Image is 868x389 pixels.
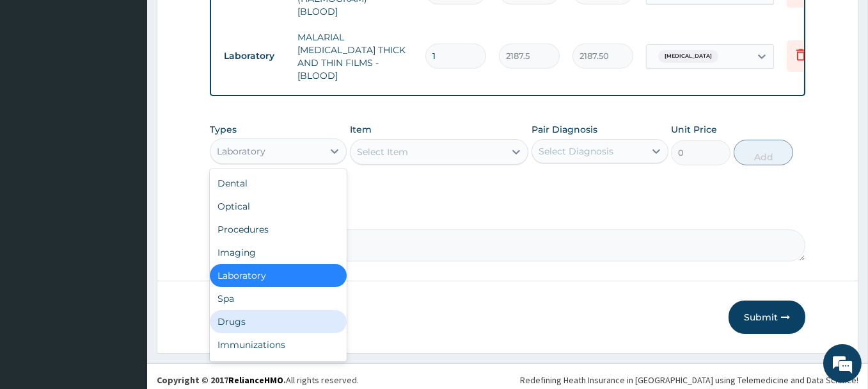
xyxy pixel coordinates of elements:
[210,195,347,218] div: Optical
[217,145,265,158] div: Laboratory
[210,287,347,310] div: Spa
[539,145,613,158] div: Select Diagnosis
[210,264,347,287] div: Laboratory
[350,123,372,136] label: Item
[217,44,291,68] td: Laboratory
[729,301,805,334] button: Submit
[210,6,241,37] div: Minimize live chat window
[520,374,858,386] div: Redefining Heath Insurance in [GEOGRAPHIC_DATA] using Telemedicine and Data Science!
[6,256,244,301] textarea: Type your message and hit 'Enter'
[210,211,805,222] label: Comment
[210,333,347,356] div: Immunizations
[658,50,718,63] span: [MEDICAL_DATA]
[74,114,177,244] span: We're online!
[291,24,419,88] td: MALARIAL [MEDICAL_DATA] THICK AND THIN FILMS - [BLOOD]
[734,140,793,165] button: Add
[532,123,597,136] label: Pair Diagnosis
[210,218,347,241] div: Procedures
[210,241,347,264] div: Imaging
[210,356,347,379] div: Others
[357,145,408,158] div: Select Item
[67,72,215,88] div: Chat with us now
[24,64,52,96] img: d_794563401_company_1708531726252_794563401
[157,374,286,386] strong: Copyright © 2017 .
[210,172,347,195] div: Dental
[210,124,237,135] label: Types
[210,310,347,333] div: Drugs
[671,123,717,136] label: Unit Price
[228,374,283,386] a: RelianceHMO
